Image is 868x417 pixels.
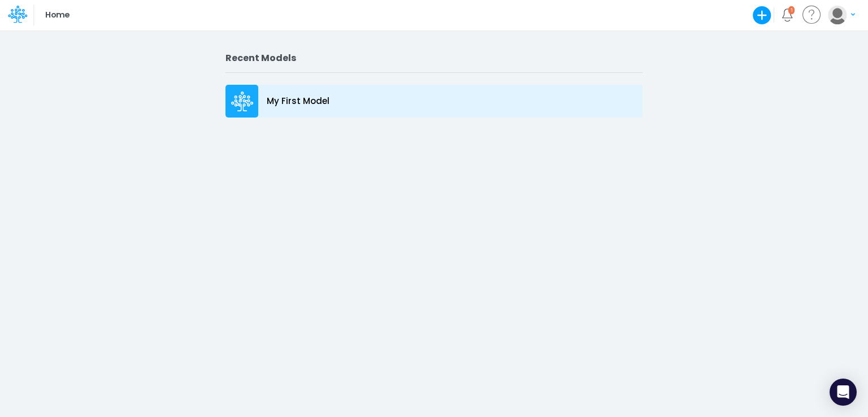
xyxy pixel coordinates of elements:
a: Notifications [781,8,794,21]
p: My First Model [267,95,329,108]
p: Home [45,9,70,21]
a: My First Model [225,82,643,120]
div: Open Intercom Messenger [830,379,857,406]
div: 1 unread items [791,7,793,12]
h2: Recent Models [225,53,643,63]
